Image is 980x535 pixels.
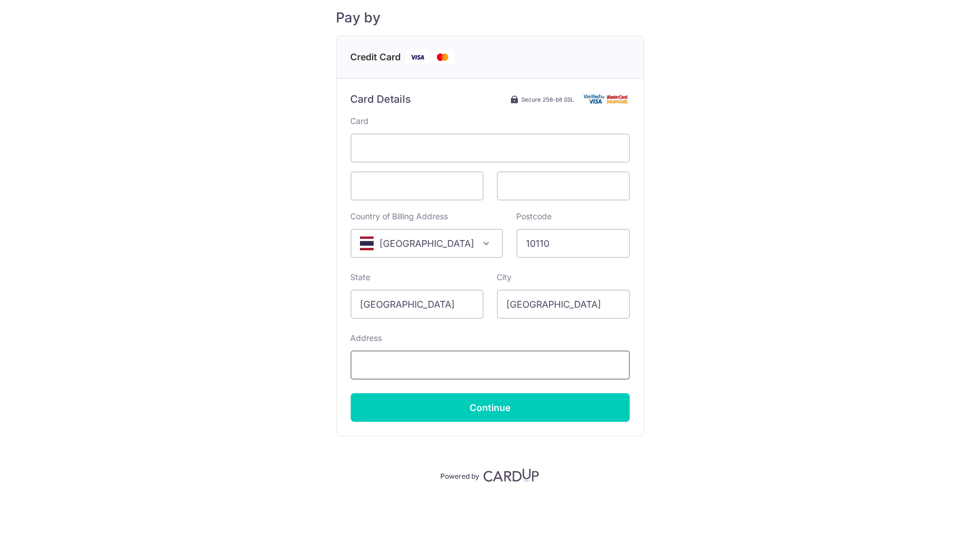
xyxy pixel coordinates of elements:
iframe: Secure card security code input frame [507,179,620,193]
label: Address [351,332,382,344]
label: Card [351,115,369,127]
label: State [351,272,371,283]
img: Card secure [584,94,630,104]
img: Visa [406,50,429,64]
img: Mastercard [431,50,454,64]
span: Thailand [351,230,502,257]
label: City [497,272,512,283]
label: Country of Billing Address [351,211,448,222]
label: Postcode [517,211,552,222]
input: Example 123456 [517,229,630,258]
span: Credit Card [351,50,401,64]
h6: Card Details [351,92,412,106]
h5: Pay by [336,9,644,26]
img: CardUp [483,468,540,482]
input: Continue [351,393,630,422]
p: Powered by [441,470,480,481]
span: Secure 256-bit SSL [522,95,575,104]
iframe: Secure card number input frame [361,141,620,155]
iframe: Secure card expiration date input frame [361,179,474,193]
span: Thailand [351,229,503,258]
